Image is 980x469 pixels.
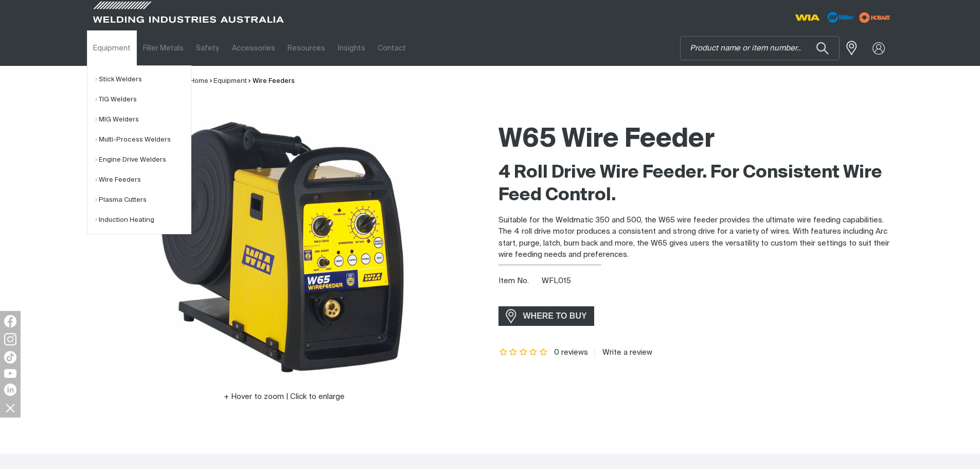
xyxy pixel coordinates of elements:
a: Stick Welders [95,70,191,90]
a: WHERE TO BUY [498,306,595,325]
a: MIG Welders [95,110,191,130]
img: Instagram [4,333,16,345]
a: Accessories [226,30,281,66]
a: Multi-Process Welders [95,130,191,150]
nav: Breadcrumb [190,76,295,86]
img: YouTube [4,369,16,378]
h2: 4 Roll Drive Wire Feeder. For Consistent Wire Feed Control. [498,162,894,207]
a: Safety [190,30,225,66]
a: TIG Welders [95,90,191,110]
a: Contact [371,30,412,66]
button: Hover to zoom | Click to enlarge [218,391,351,403]
a: Equipment [213,78,247,84]
span: WFL015 [542,277,571,285]
img: Facebook [4,315,16,327]
button: Search products [805,36,840,60]
ul: Equipment Submenu [87,65,191,234]
a: Equipment [87,30,137,66]
p: Suitable for the Weldmatic 350 and 500, the W65 wire feeder provides the ultimate wire feeding ca... [498,215,894,261]
a: Write a review [594,348,652,357]
a: Plasma Cutters [95,190,191,210]
span: Rating: {0} [498,349,549,356]
img: TikTok [4,351,16,363]
nav: Main [87,30,692,66]
a: Wire Feeders [253,78,295,84]
span: 0 reviews [554,349,588,356]
img: hide socials [2,399,19,416]
a: Home [190,78,208,84]
span: Item No. [498,275,540,287]
img: miller [856,10,894,25]
img: LinkedIn [4,384,16,396]
span: WHERE TO BUY [516,308,594,324]
a: Engine Drive Welders [95,150,191,170]
a: Resources [281,30,331,66]
img: W65 Wire Feeder with 10m lead kit [156,118,413,375]
a: Wire Feeders [95,170,191,190]
h1: W65 Wire Feeder [498,123,894,157]
input: Product name or item number... [681,37,839,60]
a: Filler Metals [137,30,190,66]
a: Insights [331,30,371,66]
a: Induction Heating [95,210,191,230]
